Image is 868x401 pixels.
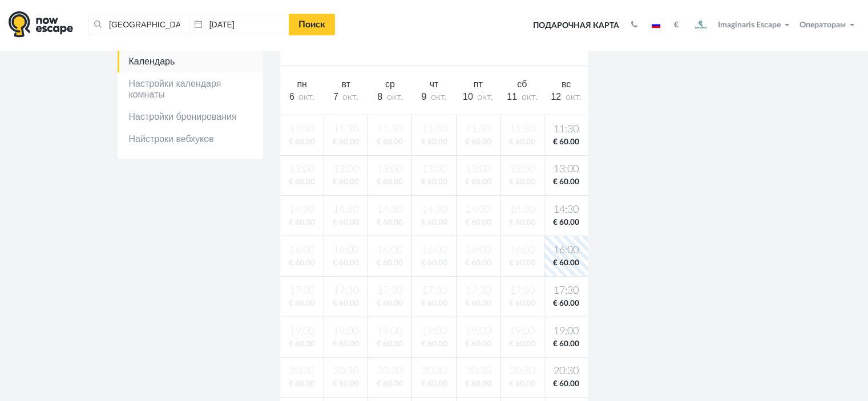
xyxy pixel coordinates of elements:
[341,79,350,89] span: вт
[652,22,660,28] img: ru.jpg
[507,92,517,102] span: 11
[9,11,73,38] img: logo
[289,92,294,102] span: 6
[517,79,527,89] span: сб
[477,92,493,102] span: окт.
[668,19,684,31] button: €
[547,123,586,137] span: 11:30
[547,137,586,148] span: € 60.00
[547,177,586,188] span: € 60.00
[547,244,586,258] span: 16:00
[118,106,263,128] a: Настройки бронирования
[547,163,586,177] span: 13:00
[377,92,382,102] span: 8
[189,14,289,35] input: Дата
[547,298,586,309] span: € 60.00
[547,339,586,350] span: € 60.00
[687,14,794,37] button: Imaginaris Escape
[385,79,395,89] span: ср
[547,379,586,390] span: € 60.00
[674,21,679,29] strong: €
[297,79,307,89] span: пн
[547,258,586,269] span: € 60.00
[118,72,263,106] a: Настройки календаря комнаты
[529,13,623,38] a: Подарочная карта
[547,364,586,379] span: 20:30
[118,128,263,150] a: Найстроки вебхуков
[562,79,571,89] span: вс
[333,92,338,102] span: 7
[547,203,586,217] span: 14:30
[88,14,189,35] input: Город или название квеста
[547,325,586,339] span: 19:00
[463,92,473,102] span: 10
[797,19,859,31] button: Операторам
[289,14,335,35] a: Поиск
[421,92,426,102] span: 9
[474,79,483,89] span: пт
[566,92,582,102] span: окт.
[718,19,781,29] span: Imaginaris Escape
[521,92,537,102] span: окт.
[547,284,586,298] span: 17:30
[118,50,263,72] a: Календарь
[342,92,358,102] span: окт.
[387,92,403,102] span: окт.
[430,79,439,89] span: чт
[431,92,447,102] span: окт.
[298,92,314,102] span: окт.
[800,21,846,29] span: Операторам
[551,92,561,102] span: 12
[547,217,586,228] span: € 60.00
